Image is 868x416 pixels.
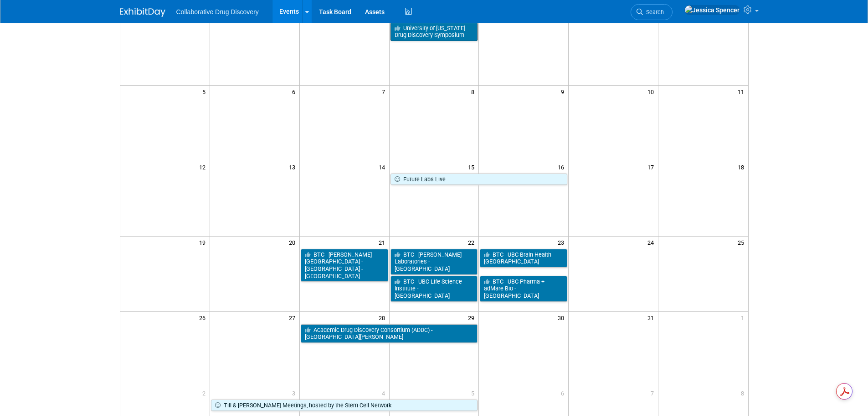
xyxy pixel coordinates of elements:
[740,312,748,323] span: 1
[737,237,748,248] span: 25
[467,237,478,248] span: 22
[390,249,478,275] a: BTC - [PERSON_NAME] Laboratories - [GEOGRAPHIC_DATA]
[301,324,478,343] a: Academic Drug Discovery Consortium (ADDC) - [GEOGRAPHIC_DATA][PERSON_NAME]
[647,312,658,323] span: 31
[560,387,568,399] span: 6
[288,161,299,173] span: 13
[470,387,478,399] span: 5
[198,237,210,248] span: 19
[737,161,748,173] span: 18
[467,161,478,173] span: 15
[381,86,389,97] span: 7
[390,276,478,302] a: BTC - UBC Life Science Institute - [GEOGRAPHIC_DATA]
[390,174,568,185] a: Future Labs Live
[301,249,388,282] a: BTC - [PERSON_NAME][GEOGRAPHIC_DATA] - [GEOGRAPHIC_DATA] - [GEOGRAPHIC_DATA]
[467,312,478,323] span: 29
[643,9,664,16] span: Search
[647,161,658,173] span: 17
[176,8,259,16] span: Collaborative Drug Discovery
[201,86,210,97] span: 5
[288,237,299,248] span: 20
[378,312,389,323] span: 28
[557,312,568,323] span: 30
[560,86,568,97] span: 9
[470,86,478,97] span: 8
[378,237,389,248] span: 21
[390,22,478,41] a: University of [US_STATE] Drug Discovery Symposium
[288,312,299,323] span: 27
[211,400,478,411] a: Till & [PERSON_NAME] Meetings, hosted by the Stem Cell Network
[631,4,673,20] a: Search
[381,387,389,399] span: 4
[647,86,658,97] span: 10
[737,86,748,97] span: 11
[120,8,165,17] img: ExhibitDay
[480,276,567,302] a: BTC - UBC Pharma + adMare Bio - [GEOGRAPHIC_DATA]
[198,312,210,323] span: 26
[684,5,740,15] img: Jessica Spencer
[480,249,567,268] a: BTC - UBC Brain Health - [GEOGRAPHIC_DATA]
[198,161,210,173] span: 12
[650,387,658,399] span: 7
[557,237,568,248] span: 23
[291,86,299,97] span: 6
[647,237,658,248] span: 24
[378,161,389,173] span: 14
[740,387,748,399] span: 8
[201,387,210,399] span: 2
[557,161,568,173] span: 16
[291,387,299,399] span: 3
